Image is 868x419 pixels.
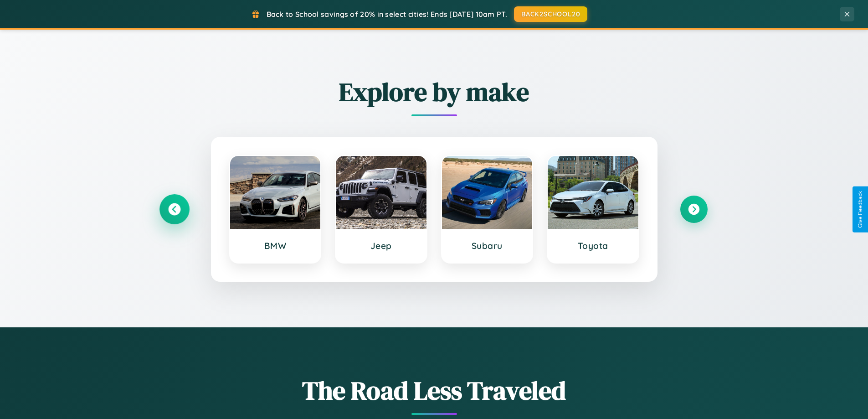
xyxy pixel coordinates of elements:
[161,74,708,109] h2: Explore by make
[239,240,312,251] h3: BMW
[161,373,708,408] h1: The Road Less Traveled
[857,191,863,228] div: Give Feedback
[514,6,587,22] button: BACK2SCHOOL20
[557,240,629,251] h3: Toyota
[451,240,524,251] h3: Subaru
[345,240,417,251] h3: Jeep
[267,10,507,19] span: Back to School savings of 20% in select cities! Ends [DATE] 10am PT.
